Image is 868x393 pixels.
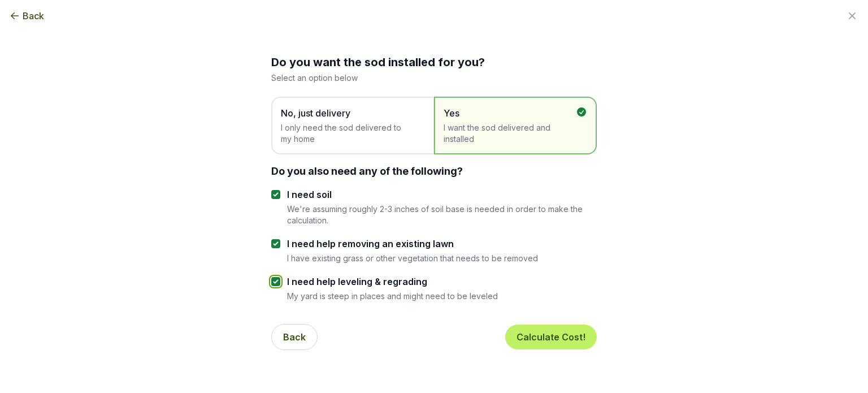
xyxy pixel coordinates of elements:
span: No, just delivery [281,106,413,120]
label: I need soil [287,188,597,201]
p: My yard is steep in places and might need to be leveled [287,291,498,301]
p: Select an option below [271,72,597,83]
button: Back [271,324,318,350]
label: I need help removing an existing lawn [287,237,538,251]
p: I have existing grass or other vegetation that needs to be removed [287,253,538,264]
span: Yes [444,106,576,120]
button: Calculate Cost! [505,325,597,349]
p: We're assuming roughly 2-3 inches of soil base is needed in order to make the calculation. [287,204,597,226]
button: Back [9,9,44,23]
span: I only need the sod delivered to my home [281,122,413,145]
label: I need help leveling & regrading [287,275,498,288]
span: Back [23,9,44,23]
div: Do you also need any of the following? [271,163,597,179]
span: I want the sod delivered and installed [444,122,576,145]
h2: Do you want the sod installed for you? [271,54,597,70]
